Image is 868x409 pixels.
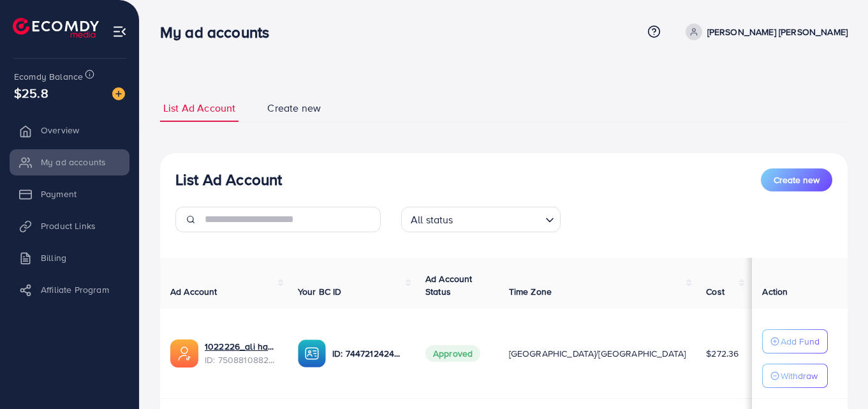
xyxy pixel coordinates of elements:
span: Action [762,285,788,298]
span: $25.8 [14,84,48,102]
a: 1022226_ali hassan_1748281284297 [205,340,277,353]
div: Search for option [401,207,561,232]
span: Create new [774,174,820,186]
input: Search for option [457,208,540,229]
p: ID: 7447212424631140353 [332,346,405,361]
p: Withdraw [781,368,818,383]
h3: List Ad Account [175,170,282,189]
img: image [112,87,125,100]
span: Time Zone [509,285,552,298]
img: menu [112,24,127,39]
span: [GEOGRAPHIC_DATA]/[GEOGRAPHIC_DATA] [509,347,686,360]
span: Ecomdy Balance [14,70,83,83]
span: Ad Account [170,285,217,298]
h3: My ad accounts [160,23,279,41]
span: Approved [425,345,480,362]
span: Your BC ID [298,285,342,298]
button: Create new [761,168,832,191]
p: Add Fund [781,334,820,349]
span: ID: 7508810882194128913 [205,353,277,366]
img: logo [13,18,99,38]
span: List Ad Account [163,101,235,115]
div: <span class='underline'>1022226_ali hassan_1748281284297</span></br>7508810882194128913 [205,340,277,366]
a: [PERSON_NAME] [PERSON_NAME] [680,24,848,40]
button: Withdraw [762,364,828,388]
button: Add Fund [762,329,828,353]
span: Ad Account Status [425,272,473,298]
img: ic-ba-acc.ded83a64.svg [298,339,326,368]
span: Cost [706,285,725,298]
span: $272.36 [706,347,739,360]
span: All status [408,211,456,229]
span: Create new [267,101,321,115]
p: [PERSON_NAME] [PERSON_NAME] [707,24,848,40]
img: ic-ads-acc.e4c84228.svg [170,339,198,368]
